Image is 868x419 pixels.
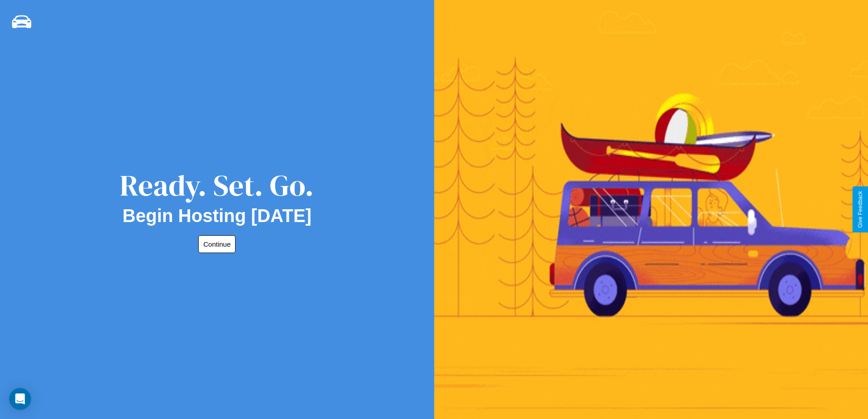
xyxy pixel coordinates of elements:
h2: Begin Hosting [DATE] [123,206,312,226]
div: Give Feedback [857,191,863,228]
div: Open Intercom Messenger [9,388,31,410]
div: Ready. Set. Go. [120,165,314,206]
button: Continue [198,235,236,253]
